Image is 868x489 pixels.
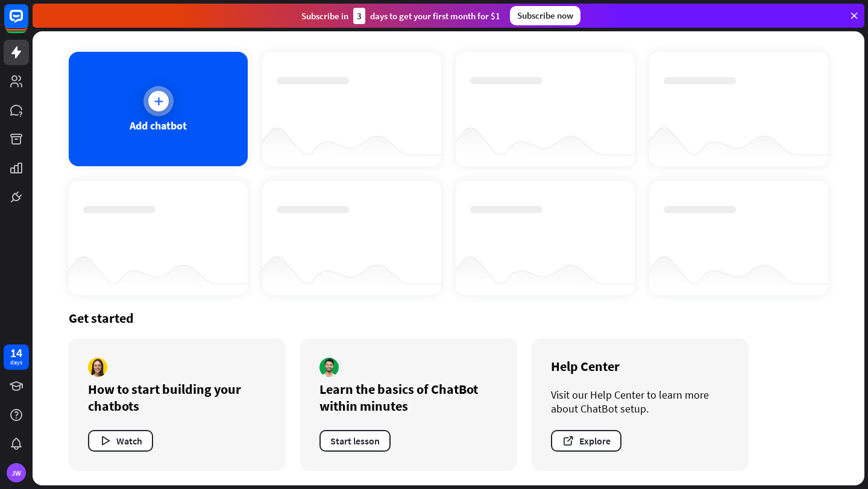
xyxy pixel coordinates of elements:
div: Subscribe now [510,6,580,25]
a: 14 days [4,344,29,370]
div: days [10,358,22,367]
div: Add chatbot [130,119,187,132]
button: Start lesson [319,430,391,452]
div: 14 [10,347,22,358]
button: Watch [88,430,153,452]
div: Visit our Help Center to learn more about ChatBot setup. [551,388,729,416]
img: author [88,358,107,377]
div: Subscribe in days to get your first month for $1 [301,8,500,24]
div: Help Center [551,358,729,375]
div: 3 [353,8,365,24]
button: Open LiveChat chat widget [10,5,46,41]
div: JW [7,463,26,482]
div: Learn the basics of ChatBot within minutes [319,381,498,414]
div: Get started [69,310,828,326]
button: Explore [551,430,621,452]
img: author [319,358,339,377]
div: How to start building your chatbots [88,381,266,414]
